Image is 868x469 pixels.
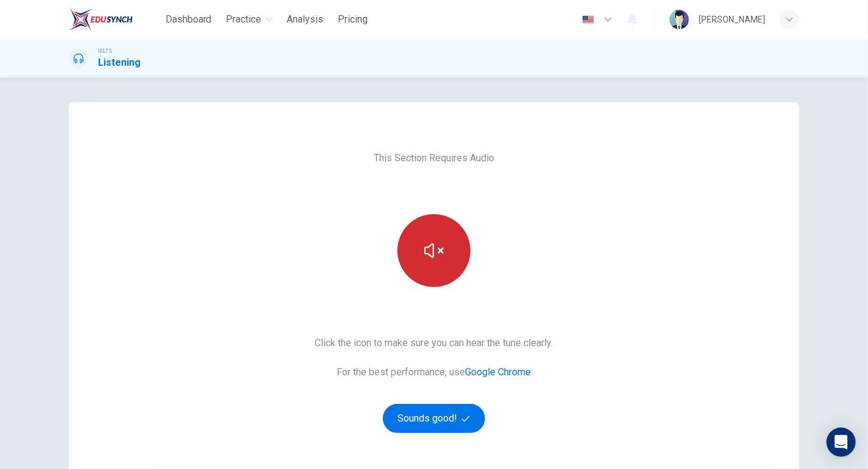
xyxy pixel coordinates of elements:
span: This Section Requires Audio [374,151,494,165]
button: Analysis [282,9,329,30]
button: Sounds good! [383,404,485,433]
span: Dashboard [166,12,212,27]
span: Pricing [338,12,368,27]
span: Analysis [287,12,324,27]
img: Profile picture [670,10,689,29]
span: Practice [226,12,262,27]
img: en [581,15,596,24]
a: EduSynch logo [69,7,161,32]
span: For the best performance, use [315,365,553,380]
button: Practice [222,9,278,30]
h1: Listening [98,55,141,70]
button: Dashboard [161,9,217,30]
button: Pricing [334,9,373,30]
span: IELTS [98,47,112,55]
div: [PERSON_NAME] [699,12,765,27]
a: Google Chrome [466,366,531,378]
div: Open Intercom Messenger [827,428,856,457]
img: EduSynch logo [69,7,133,32]
span: Click the icon to make sure you can hear the tune clearly. [315,336,553,350]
